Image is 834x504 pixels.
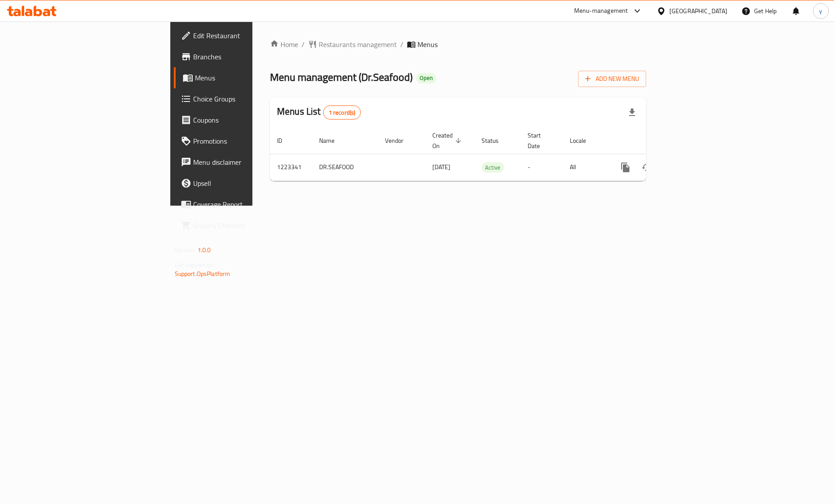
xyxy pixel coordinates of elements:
[482,162,504,173] div: Active
[312,154,378,181] td: DR.SEAFOOD
[608,127,706,154] th: Actions
[323,105,361,120] div: Total records count
[319,39,397,50] span: Restaurants management
[270,67,413,87] span: Menu management ( Dr.Seafood )
[174,46,309,67] a: Branches
[174,152,309,173] a: Menu disclaimer
[385,135,415,146] span: Vendor
[324,109,361,117] span: 1 record(s)
[175,244,196,256] span: Version:
[416,74,436,82] span: Open
[528,130,552,151] span: Start Date
[193,220,302,231] span: Grocery Checklist
[175,268,230,279] a: Support.OpsPlatform
[270,127,706,181] table: enhanced table
[277,135,294,146] span: ID
[308,39,397,50] a: Restaurants management
[319,135,346,146] span: Name
[819,6,822,16] span: y
[521,154,563,181] td: -
[585,73,639,84] span: Add New Menu
[174,173,309,194] a: Upsell
[432,130,464,151] span: Created On
[193,30,302,41] span: Edit Restaurant
[622,102,643,123] div: Export file
[669,6,727,16] div: [GEOGRAPHIC_DATA]
[174,25,309,46] a: Edit Restaurant
[574,6,628,16] div: Menu-management
[270,39,646,50] nav: breadcrumb
[175,259,215,271] span: Get support on:
[482,135,510,146] span: Status
[174,67,309,88] a: Menus
[416,73,436,83] div: Open
[174,215,309,236] a: Grocery Checklist
[482,163,504,173] span: Active
[174,109,309,131] a: Coupons
[193,51,302,62] span: Branches
[417,39,438,50] span: Menus
[432,161,450,173] span: [DATE]
[174,88,309,109] a: Choice Groups
[193,157,302,167] span: Menu disclaimer
[193,199,302,210] span: Coverage Report
[193,136,302,146] span: Promotions
[563,154,608,181] td: All
[193,115,302,125] span: Coupons
[578,71,646,87] button: Add New Menu
[615,157,636,178] button: more
[193,178,302,189] span: Upsell
[277,105,361,120] h2: Menus List
[193,94,302,104] span: Choice Groups
[400,39,403,50] li: /
[570,135,597,146] span: Locale
[195,73,302,83] span: Menus
[198,244,211,256] span: 1.0.0
[636,157,657,178] button: Change Status
[174,194,309,215] a: Coverage Report
[174,131,309,152] a: Promotions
